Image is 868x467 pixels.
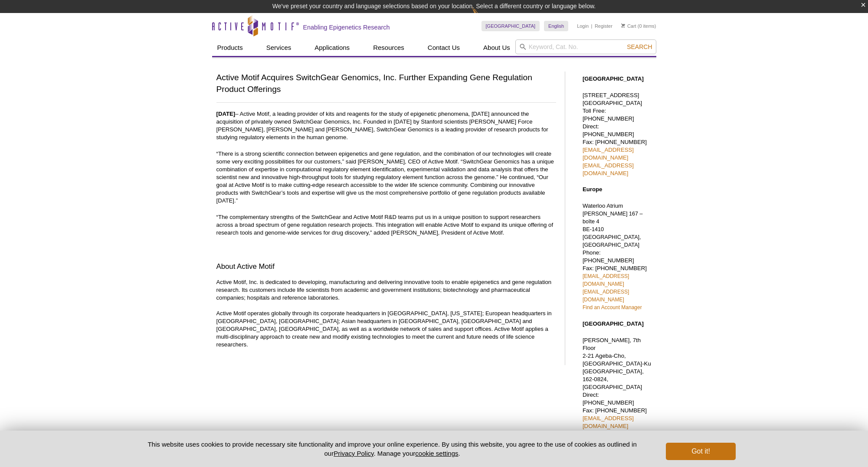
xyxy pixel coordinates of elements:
a: About Us [478,39,515,56]
a: Register [595,23,613,29]
p: This website uses cookies to provide necessary site functionality and improve your online experie... [133,440,652,458]
strong: [GEOGRAPHIC_DATA] [583,75,644,82]
p: – Active Motif, a leading provider of kits and reagents for the study of epigenetic phenomena, [D... [216,110,556,141]
p: Waterloo Atrium Phone: [PHONE_NUMBER] Fax: [PHONE_NUMBER] [583,202,652,311]
li: | [591,21,593,31]
a: [EMAIL_ADDRESS][DOMAIN_NAME] [583,147,634,161]
b: [DATE] [216,111,236,117]
p: “The complementary strengths of the SwitchGear and Active Motif R&D teams put us in a unique posi... [216,213,556,237]
p: [STREET_ADDRESS] [GEOGRAPHIC_DATA] Toll Free: [PHONE_NUMBER] Direct: [PHONE_NUMBER] Fax: [PHONE_N... [583,91,652,177]
h1: Active Motif Acquires SwitchGear Genomics, Inc. Further Expanding Gene Regulation Product Offerings [216,72,556,96]
input: Keyword, Cat. No. [515,39,656,54]
button: cookie settings [415,450,458,457]
span: Search [627,43,652,50]
strong: Europe [583,186,602,193]
a: [EMAIL_ADDRESS][DOMAIN_NAME] [583,162,634,176]
a: English [544,21,568,31]
p: [PERSON_NAME], 7th Floor 2-21 Ageba-Cho, [GEOGRAPHIC_DATA]-Ku [GEOGRAPHIC_DATA], 162-0824, [GEOGR... [583,336,652,430]
a: [GEOGRAPHIC_DATA] [481,21,540,31]
a: Login [577,23,589,29]
a: Resources [368,39,409,56]
button: Search [624,43,655,51]
a: Find an Account Manager [583,304,642,310]
a: [EMAIL_ADDRESS][DOMAIN_NAME] [583,415,634,429]
h2: About Active Motif [216,261,556,272]
a: Cart [621,23,636,29]
h2: Enabling Epigenetics Research [303,23,390,31]
button: Got it! [666,443,735,460]
span: [PERSON_NAME] 167 – boîte 4 BE-1410 [GEOGRAPHIC_DATA], [GEOGRAPHIC_DATA] [583,211,643,248]
li: (0 items) [621,21,656,31]
a: Products [212,39,248,56]
a: Applications [309,39,355,56]
strong: [GEOGRAPHIC_DATA] [583,320,644,327]
a: Contact Us [423,39,465,56]
a: [EMAIL_ADDRESS][DOMAIN_NAME] [583,273,629,287]
a: Services [261,39,297,56]
a: Privacy Policy [334,450,373,457]
img: Your Cart [621,23,625,28]
p: Active Motif, Inc. is dedicated to developing, manufacturing and delivering innovative tools to e... [216,278,556,349]
p: “There is a strong scientific connection between epigenetics and gene regulation, and the combina... [216,150,556,205]
a: [EMAIL_ADDRESS][DOMAIN_NAME] [583,289,629,303]
img: Change Here [472,7,495,27]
